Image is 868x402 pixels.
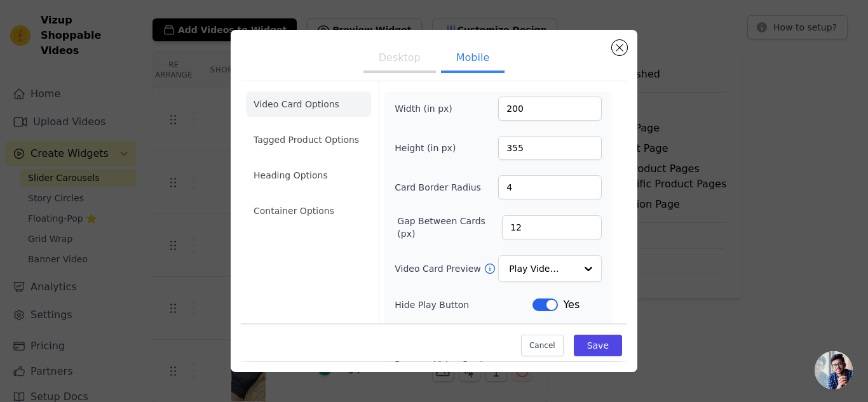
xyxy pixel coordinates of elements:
label: Width (in px) [395,102,464,115]
label: Hide Play Button [395,298,532,311]
label: Card Border Radius [395,181,481,194]
button: Close modal [612,40,627,55]
li: Container Options [246,198,371,224]
li: Heading Options [246,163,371,188]
label: Gap Between Cards (px) [397,215,502,240]
li: Tagged Product Options [246,127,371,152]
li: Video Card Options [246,91,371,117]
span: Yes [563,297,580,312]
button: Desktop [363,45,436,73]
button: Save [574,335,622,357]
button: Cancel [521,335,564,357]
label: Video Card Preview [395,262,483,275]
button: Mobile [441,45,505,73]
a: Open chat [815,351,853,389]
label: Height (in px) [395,142,464,154]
